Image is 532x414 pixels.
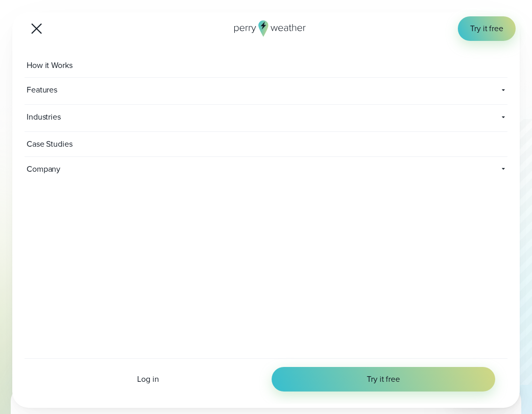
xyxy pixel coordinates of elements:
a: Log in [37,373,259,385]
span: Case Studies [25,132,77,156]
span: Features [25,78,198,102]
a: Try it free [272,367,495,392]
span: Try it free [367,373,400,385]
span: Try it free [470,22,503,35]
span: How it Works [25,53,77,78]
a: Try it free [458,16,516,41]
span: Log in [137,373,159,385]
span: Industries [25,105,326,129]
a: Case Studies [25,132,507,157]
a: How it Works [25,53,507,78]
span: Company [25,157,124,181]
